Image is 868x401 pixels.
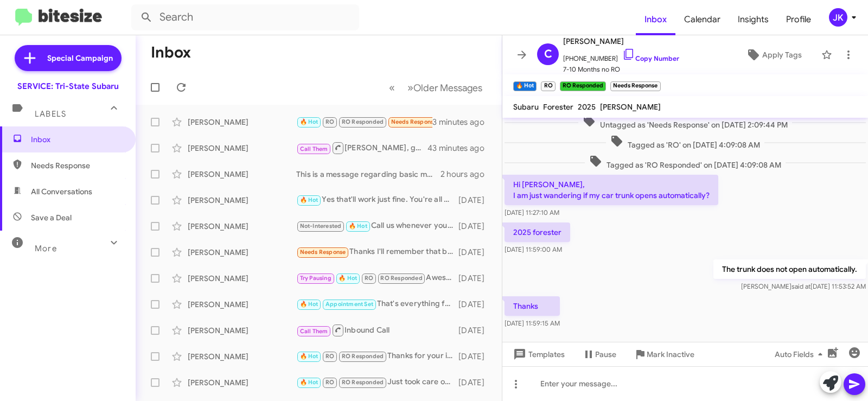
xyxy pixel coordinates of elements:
[300,301,318,308] span: 🔥 Hot
[131,4,359,30] input: Search
[17,81,119,92] div: SERVICE: Tri-State Subaru
[383,77,489,99] nav: Page navigation example
[541,81,555,91] small: RO
[502,345,573,364] button: Templates
[741,282,866,290] span: [PERSON_NAME] [DATE] 11:53:52 AM
[35,109,66,119] span: Labels
[829,8,847,27] div: JK
[296,376,458,389] div: Just took care of the appointment for you and have a nice week. [PERSON_NAME]
[413,82,482,94] span: Older Messages
[563,35,679,48] span: [PERSON_NAME]
[731,45,816,65] button: Apply Tags
[458,195,493,206] div: [DATE]
[505,296,560,316] p: Thanks
[511,345,565,364] span: Templates
[606,135,764,150] span: Tagged as 'RO' on [DATE] 4:09:08 AM
[188,325,296,336] div: [PERSON_NAME]
[31,186,92,197] span: All Conversations
[31,212,72,223] span: Save a Deal
[600,102,661,112] span: [PERSON_NAME]
[188,299,296,310] div: [PERSON_NAME]
[458,325,493,336] div: [DATE]
[647,345,694,364] span: Mark Inactive
[325,353,334,360] span: RO
[585,155,786,170] span: Tagged as 'RO Responded' on [DATE] 4:09:08 AM
[766,345,835,364] button: Auto Fields
[391,118,437,125] span: Needs Response
[622,54,679,62] a: Copy Number
[339,275,357,282] span: 🔥 Hot
[729,4,777,35] a: Insights
[775,345,827,364] span: Auto Fields
[441,169,493,180] div: 2 hours ago
[188,351,296,362] div: [PERSON_NAME]
[458,351,493,362] div: [DATE]
[342,353,384,360] span: RO Responded
[151,44,191,61] h1: Inbox
[458,377,493,388] div: [DATE]
[300,222,342,230] span: Not-Interested
[543,102,573,112] span: Forester
[505,222,570,242] p: 2025 forester
[300,249,346,256] span: Needs Response
[188,169,296,180] div: [PERSON_NAME]
[625,345,703,364] button: Mark Inactive
[563,64,679,75] span: 7-10 Months no RO
[505,208,559,217] span: [DATE] 11:27:10 AM
[188,195,296,206] div: [PERSON_NAME]
[762,45,802,65] span: Apply Tags
[544,46,552,63] span: C
[47,53,113,63] span: Special Campaign
[505,175,718,205] p: Hi [PERSON_NAME], I am just wandering if my car trunk opens automatically?
[296,194,458,206] div: Yes that'll work just fine. You're all set! 👍
[296,350,458,362] div: Thanks for your inquiry and have a great weekend. [PERSON_NAME]
[513,81,537,91] small: 🔥 Hot
[342,118,384,125] span: RO Responded
[595,345,616,364] span: Pause
[296,323,458,337] div: Inbound Call
[296,141,428,155] div: [PERSON_NAME], good morning. Called and left a voice mail in case you need an appointment. Thank ...
[675,4,729,35] a: Calendar
[578,102,596,112] span: 2025
[407,81,413,94] span: »
[636,4,675,35] a: Inbox
[188,117,296,128] div: [PERSON_NAME]
[432,117,493,128] div: 3 minutes ago
[300,353,318,360] span: 🔥 Hot
[458,221,493,232] div: [DATE]
[505,319,560,327] span: [DATE] 11:59:15 AM
[820,8,856,27] button: JK
[458,273,493,284] div: [DATE]
[458,247,493,258] div: [DATE]
[296,116,432,128] div: Thanks
[300,145,328,152] span: Call Them
[188,221,296,232] div: [PERSON_NAME]
[365,275,373,282] span: RO
[401,77,489,99] button: Next
[610,81,660,91] small: Needs Response
[296,169,441,180] div: This is a message regarding basic maint. If you need us to schedule an appointment, let me know. ...
[325,379,334,386] span: RO
[428,143,493,154] div: 43 minutes ago
[560,81,606,91] small: RO Responded
[188,247,296,258] div: [PERSON_NAME]
[458,299,493,310] div: [DATE]
[792,282,810,290] span: said at
[325,118,334,125] span: RO
[300,275,331,282] span: Try Pausing
[31,160,123,171] span: Needs Response
[777,4,820,35] a: Profile
[35,244,57,253] span: More
[188,377,296,388] div: [PERSON_NAME]
[31,134,123,145] span: Inbox
[15,45,122,71] a: Special Campaign
[296,246,458,258] div: Thanks I'll remember that but I don't get to [GEOGRAPHIC_DATA] very often
[300,118,318,125] span: 🔥 Hot
[342,379,384,386] span: RO Responded
[188,273,296,284] div: [PERSON_NAME]
[296,298,458,310] div: That's everything for right now.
